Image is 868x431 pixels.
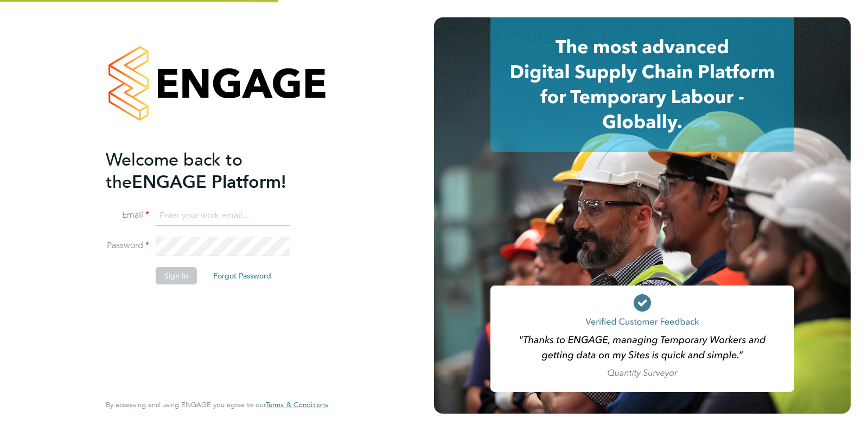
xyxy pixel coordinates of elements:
h2: ENGAGE Platform! [106,149,317,193]
input: Enter your work email... [156,206,290,226]
button: Forgot Password [205,267,280,284]
a: Terms & Conditions [266,401,328,409]
span: By accessing and using ENGAGE you agree to our [106,400,328,409]
span: Terms & Conditions [266,400,328,409]
span: Welcome back to the [106,149,242,193]
label: Password [106,240,149,251]
button: Sign In [156,267,197,284]
label: Email [106,210,149,221]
